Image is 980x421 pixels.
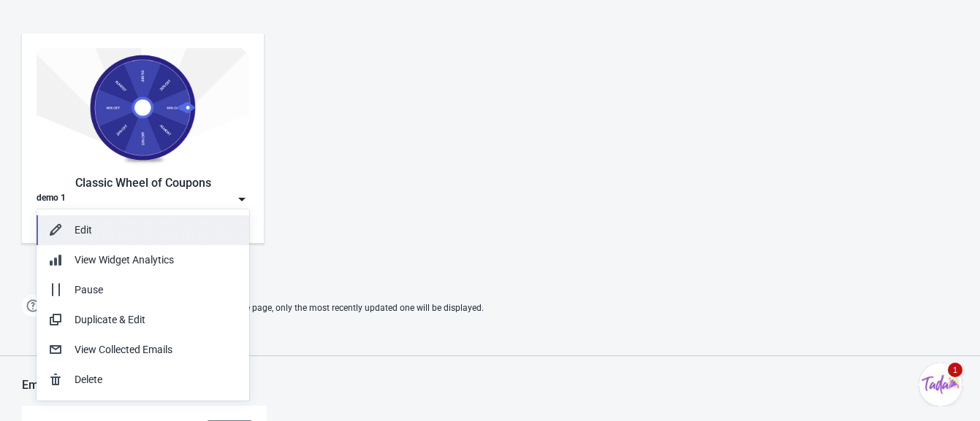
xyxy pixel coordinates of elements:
div: Duplicate & Edit [75,312,238,328]
button: View Collected Emails [37,335,249,365]
div: Edit [75,223,238,238]
span: If two Widgets are enabled and targeting the same page, only the most recently updated one will b... [51,296,484,320]
button: Pause [37,275,249,305]
iframe: chat widget [919,363,965,406]
img: dropdown.png [235,192,249,206]
div: Delete [75,372,238,387]
div: Classic Wheel of Coupons [37,174,249,192]
div: demo 1 [37,192,66,206]
div: Pause [75,282,238,298]
button: Delete [37,365,249,395]
span: View Widget Analytics [75,254,174,266]
img: classic_game.jpg [37,48,249,167]
img: help.png [22,295,44,317]
button: Edit [37,215,249,245]
div: View Collected Emails [75,342,238,358]
button: View Widget Analytics [37,245,249,275]
button: Duplicate & Edit [37,305,249,335]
